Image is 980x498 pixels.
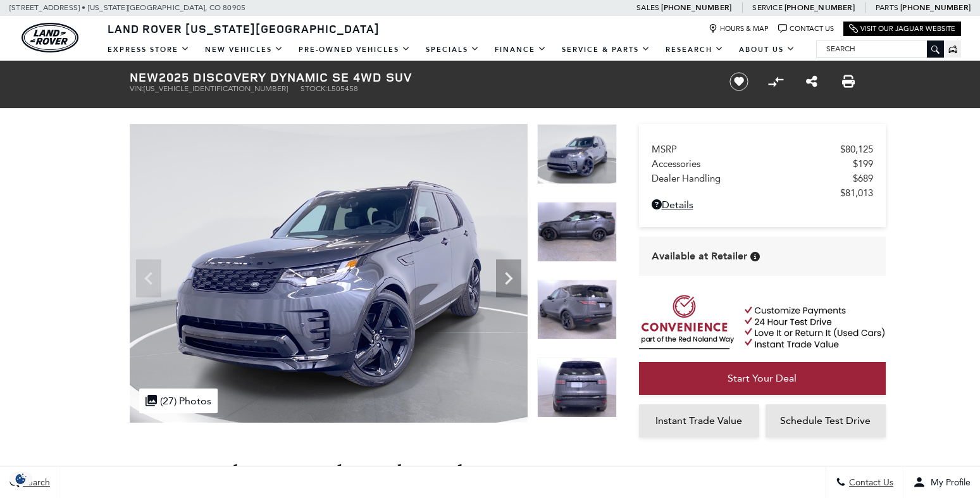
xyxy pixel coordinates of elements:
[926,477,971,488] span: My Profile
[639,362,886,395] a: Start Your Deal
[22,23,78,53] img: Land Rover
[752,3,782,12] span: Service
[780,414,871,426] span: Schedule Test Drive
[900,3,971,13] a: [PHONE_NUMBER]
[130,84,144,93] span: VIN:
[876,3,898,12] span: Parts
[817,41,943,56] input: Search
[750,252,760,261] div: Vehicle is in stock and ready for immediate delivery. Due to demand, availability is subject to c...
[328,84,358,93] span: L505458
[652,158,873,170] a: Accessories $199
[709,24,769,34] a: Hours & Map
[652,173,873,184] a: Dealer Handling $689
[652,199,873,211] a: Details
[658,39,731,61] a: Research
[537,202,617,262] img: New 2025 Carpathian Grey Land Rover Dynamic SE image 2
[652,173,853,184] span: Dealer Handling
[846,477,893,488] span: Contact Us
[766,404,886,437] a: Schedule Test Drive
[652,144,873,155] a: MSRP $80,125
[731,39,803,61] a: About Us
[639,404,759,437] a: Instant Trade Value
[661,3,731,13] a: [PHONE_NUMBER]
[849,24,955,34] a: Visit Our Jaguar Website
[418,39,487,61] a: Specials
[139,389,218,413] div: (27) Photos
[652,158,853,170] span: Accessories
[537,124,617,184] img: New 2025 Carpathian Grey Land Rover Dynamic SE image 1
[728,372,797,384] span: Start Your Deal
[840,144,873,155] span: $80,125
[840,187,873,199] span: $81,013
[22,23,78,53] a: land-rover
[291,39,418,61] a: Pre-Owned Vehicles
[537,358,617,418] img: New 2025 Carpathian Grey Land Rover Dynamic SE image 4
[636,3,659,12] span: Sales
[6,472,35,485] section: Click to Open Cookie Consent Modal
[537,280,617,340] img: New 2025 Carpathian Grey Land Rover Dynamic SE image 3
[725,72,753,92] button: Save vehicle
[766,72,785,91] button: Compare Vehicle
[144,84,288,93] span: [US_VEHICLE_IDENTIFICATION_NUMBER]
[853,158,873,170] span: $199
[842,74,855,89] a: Print this New 2025 Discovery Dynamic SE 4WD SUV
[100,39,803,61] nav: Main Navigation
[652,144,840,155] span: MSRP
[487,39,554,61] a: Finance
[100,21,387,36] a: Land Rover [US_STATE][GEOGRAPHIC_DATA]
[806,74,817,89] a: Share this New 2025 Discovery Dynamic SE 4WD SUV
[6,472,35,485] img: Opt-Out Icon
[130,124,528,423] img: New 2025 Carpathian Grey Land Rover Dynamic SE image 1
[554,39,658,61] a: Service & Parts
[853,173,873,184] span: $689
[652,249,747,263] span: Available at Retailer
[652,187,873,199] a: $81,013
[785,3,855,13] a: [PHONE_NUMBER]
[100,39,197,61] a: EXPRESS STORE
[108,21,380,36] span: Land Rover [US_STATE][GEOGRAPHIC_DATA]
[903,466,980,498] button: Open user profile menu
[197,39,291,61] a: New Vehicles
[130,70,709,84] h1: 2025 Discovery Dynamic SE 4WD SUV
[130,68,159,85] strong: New
[778,24,834,34] a: Contact Us
[301,84,328,93] span: Stock:
[496,259,521,297] div: Next
[655,414,742,426] span: Instant Trade Value
[9,3,245,12] a: [STREET_ADDRESS] • [US_STATE][GEOGRAPHIC_DATA], CO 80905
